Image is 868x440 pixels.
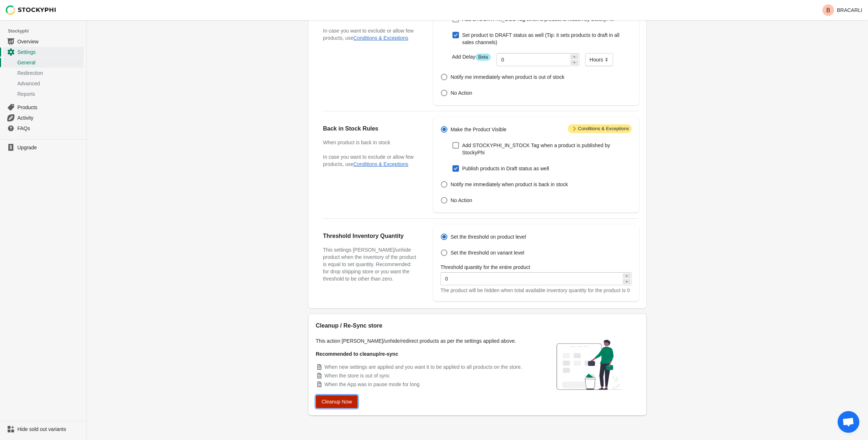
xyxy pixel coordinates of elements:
[316,395,358,408] button: Cleanup Now
[17,426,82,433] span: Hide sold out variants
[17,48,82,56] span: Settings
[3,57,84,68] a: General
[441,287,632,294] div: The product will be hidden when total available inventory quantity for the product is 0
[3,68,84,78] a: Redirection
[17,104,82,111] span: Products
[3,89,84,99] a: Reports
[323,153,419,168] p: In case you want to exclude or allow few products, use
[17,69,82,77] span: Redirection
[17,38,82,45] span: Overview
[17,80,82,87] span: Advanced
[826,7,830,13] text: B
[837,7,862,13] p: BRACARLI
[441,264,530,271] label: Threshold quantity for the entire product
[3,36,84,47] a: Overview
[353,161,408,167] button: Conditions & Exceptions
[475,54,491,61] span: Beta
[17,125,82,132] span: FAQs
[451,233,526,240] span: Set the threshold on product level
[451,126,507,133] span: Make the Product Visible
[568,124,632,133] span: Conditions & Exceptions
[451,181,568,188] span: Notify me immediately when product is back in stock
[323,139,419,146] h3: When product is back in stock
[3,123,84,133] a: FAQs
[3,112,84,123] a: Activity
[324,364,522,370] span: When new settings are applied and you want it to be applied to all products on the store.
[838,411,859,433] a: Open chat
[8,27,86,35] span: Stockyphi
[316,321,533,330] h2: Cleanup / Re-Sync store
[451,249,524,256] span: Set the threshold on variant level
[462,165,549,172] span: Publish products in Draft status as well
[822,4,834,16] span: Avatar with initials B
[3,102,84,112] a: Products
[3,142,84,153] a: Upgrade
[17,114,82,121] span: Activity
[323,246,419,282] h3: This settings [PERSON_NAME]/unhide product when the inventory of the product is equal to set quan...
[323,232,419,240] h2: Threshold Inventory Quantity
[17,59,82,66] span: General
[323,27,419,42] p: In case you want to exclude or allow few products, use
[316,337,533,345] p: This action [PERSON_NAME]/unhide/redirect products as per the settings applied above.
[324,373,390,379] span: When the store is out of sync
[324,381,420,387] span: When the App was in pause mode for long
[3,47,84,57] a: Settings
[451,89,472,97] span: No Action
[451,197,472,204] span: No Action
[451,73,565,81] span: Notify me immediately when product is out of stock
[323,124,419,133] h2: Back in Stock Rules
[353,35,408,41] button: Conditions & Exceptions
[17,144,82,151] span: Upgrade
[452,53,491,61] label: Add Delay
[316,351,398,357] strong: Recommended to cleanup/re-sync
[820,3,865,17] button: Avatar with initials BBRACARLI
[6,5,56,15] img: Stockyphi
[3,424,84,434] a: Hide sold out variants
[462,142,632,156] span: Add STOCKYPHI_IN_STOCK Tag when a product is published by StockyPhi
[322,399,352,405] span: Cleanup Now
[17,90,82,98] span: Reports
[3,78,84,89] a: Advanced
[462,31,632,46] span: Set product to DRAFT status as well (Tip: it sets products to draft in all sales channels)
